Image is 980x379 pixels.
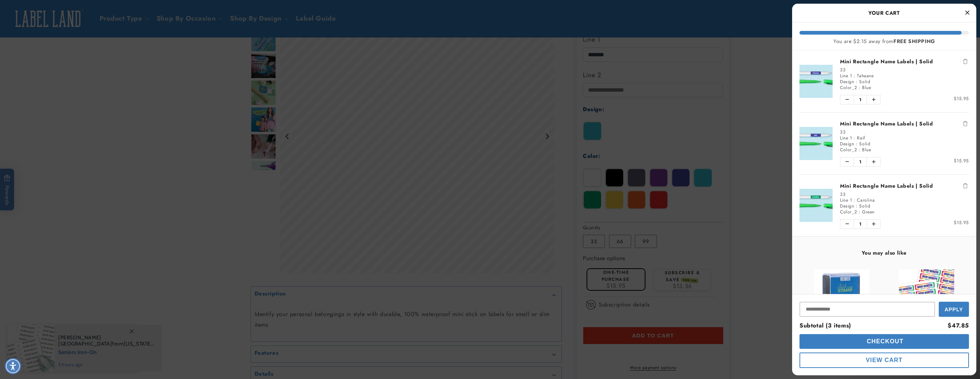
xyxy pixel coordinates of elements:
img: Mini Rectangle Name Labels - Label Land [899,269,954,325]
span: Solid [859,78,870,85]
a: Mini Rectangle Name Labels | Solid [840,120,969,127]
iframe: Sign Up via Text for Offers [6,320,93,342]
div: $47.85 [948,320,969,331]
button: Increase quantity of Mini Rectangle Name Labels | Solid [867,95,880,104]
span: $15.95 [954,157,969,164]
button: Increase quantity of Mini Rectangle Name Labels | Solid [867,220,880,229]
span: : [859,209,861,215]
button: Remove Mini Rectangle Name Labels | Solid [962,120,969,127]
div: Accessibility Menu [5,358,21,374]
div: 33 [840,129,969,135]
span: Blue [862,146,871,153]
img: Mini Rectangle Name Labels | Solid - Label Land [799,189,833,222]
b: FREE SHIPPING [893,38,935,45]
span: Apply [945,307,963,312]
span: $15.95 [954,219,969,226]
div: 33 [840,67,969,73]
li: product [799,112,969,174]
span: Blue [862,84,871,91]
span: Subtotal (3 items) [799,321,851,330]
span: Color_2 [840,84,857,91]
button: Decrease quantity of Mini Rectangle Name Labels | Solid [840,220,854,229]
div: 33 [840,191,969,197]
span: : [854,72,855,79]
span: Color_2 [840,146,857,153]
button: Are these labels dishwasher safe? [10,21,93,35]
span: Solid [859,203,870,209]
span: : [854,135,855,141]
span: Line 1 [840,72,852,79]
button: Close Cart [962,7,973,18]
span: : [859,146,861,153]
li: product [799,50,969,112]
button: What size are these labels? [24,41,93,55]
button: Remove Mini Rectangle Name Labels | Solid [962,58,969,65]
span: View Cart [866,357,903,363]
img: Mini Rectangle Name Labels | Solid - Label Land [799,65,833,98]
span: Carolina [857,197,875,203]
span: : [856,141,858,147]
span: : [856,78,858,85]
h4: You may also like [799,249,969,256]
span: Design [840,141,854,147]
button: Remove Mini Rectangle Name Labels | Solid [962,182,969,189]
input: Input Discount [799,302,935,317]
span: Color_2 [840,209,857,215]
span: Solid [859,141,870,147]
span: $15.95 [954,95,969,102]
span: Raif [857,135,865,141]
span: 1 [854,95,867,104]
div: You are $2.15 away from [799,38,969,45]
span: : [854,197,855,203]
button: Increase quantity of Mini Rectangle Name Labels | Solid [867,157,880,166]
span: Line 1 [840,135,852,141]
h2: Your Cart [799,7,969,18]
span: Tahaane [857,72,874,79]
span: : [859,84,861,91]
button: cart [799,353,969,368]
span: 1 [854,220,867,229]
span: 1 [854,157,867,166]
span: Green [862,209,875,215]
a: Mini Rectangle Name Labels | Solid [840,58,969,65]
span: Checkout [865,338,904,344]
button: Decrease quantity of Mini Rectangle Name Labels | Solid [840,95,854,104]
img: Mini Rectangle Name Labels | Solid - Label Land [799,127,833,160]
span: Design [840,78,854,85]
span: : [856,203,858,209]
a: Mini Rectangle Name Labels | Solid [840,182,969,189]
button: Decrease quantity of Mini Rectangle Name Labels | Solid [840,157,854,166]
span: Design [840,203,854,209]
span: Line 1 [840,197,852,203]
button: Apply [939,302,969,317]
img: Clothing Stamp - Label Land [814,269,869,325]
button: cart [799,334,969,349]
li: product [799,174,969,237]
